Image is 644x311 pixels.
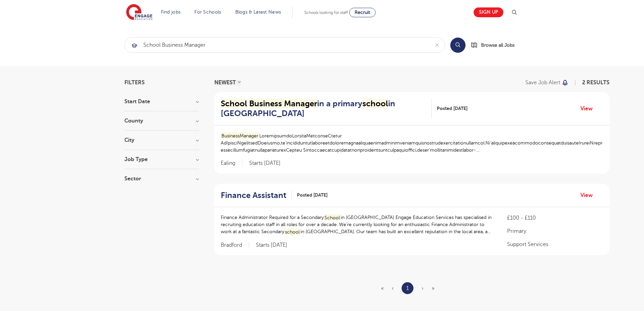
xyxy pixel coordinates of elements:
[221,99,247,108] mark: School
[304,10,348,15] span: Schools looking for staff
[324,214,341,221] mark: School
[507,227,603,235] p: Primary
[582,80,610,86] span: 2 RESULTS
[194,9,221,15] a: For Schools
[355,10,370,15] span: Recruit
[507,214,603,222] p: £100 - £110
[221,214,494,235] p: Finance Administrator Required for a Secondary in [GEOGRAPHIC_DATA] Engage Education Services has...
[481,41,515,49] span: Browse all Jobs
[124,137,199,143] h3: City
[525,80,560,85] p: Save job alert
[437,105,468,112] span: Posted [DATE]
[125,38,429,52] input: Submit
[126,4,152,21] img: Engage Education
[221,132,260,139] mark: BusinessManager
[221,99,432,118] a: School Business Managerin a primaryschoolin [GEOGRAPHIC_DATA]
[525,80,569,85] button: Save job alert
[406,284,409,293] a: 1
[221,191,286,200] h2: Finance Assistant
[124,157,199,162] h3: Job Type
[580,104,598,113] a: View
[381,285,384,291] span: «
[450,38,466,53] button: Search
[297,192,328,199] span: Posted [DATE]
[429,38,445,52] button: Clear
[221,191,292,200] a: Finance Assistant
[422,285,424,291] span: ›
[349,8,376,17] a: Recruit
[235,9,281,15] a: Blogs & Latest News
[221,160,242,167] span: Ealing
[124,80,145,85] span: Filters
[284,228,301,236] mark: school
[471,41,520,49] a: Browse all Jobs
[507,240,603,248] p: Support Services
[392,285,393,291] span: ‹
[124,176,199,181] h3: Sector
[580,191,598,200] a: View
[124,37,445,53] div: Submit
[249,99,317,108] mark: Business Manager
[124,118,199,124] h3: County
[124,99,199,104] h3: Start Date
[221,132,603,154] p: LoremipsumdoLorsitaMetconseCtetur AdIpisciNgelitsedDoeiusmo,te’incididuntutlaboreetdoloremagnaali...
[362,99,388,108] mark: school
[161,9,181,15] a: Find jobs
[432,285,434,291] span: »
[221,242,249,249] span: Bradford
[221,99,426,118] h2: in a primary in [GEOGRAPHIC_DATA]
[249,160,281,167] p: Starts [DATE]
[256,242,287,249] p: Starts [DATE]
[474,7,503,17] a: Sign up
